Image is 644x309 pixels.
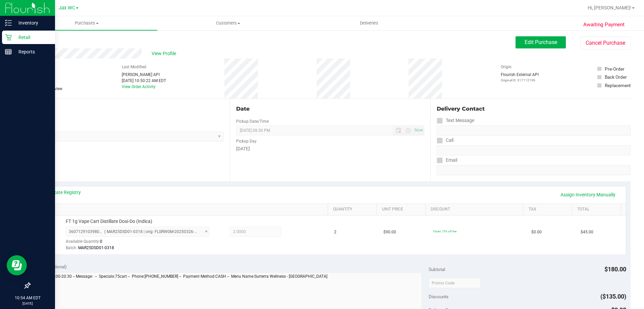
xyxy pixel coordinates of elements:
span: Hi, [PERSON_NAME]! [588,5,631,10]
div: [DATE] 10:50:22 AM EDT [122,78,166,84]
div: [PERSON_NAME] API [122,72,166,78]
span: $180.00 [604,266,626,273]
button: Cancel Purchase [580,37,631,49]
span: ($135.00) [600,293,626,300]
span: Subtotal [429,267,445,272]
label: Call [437,136,453,145]
div: Location [30,105,224,113]
div: Delivery Contact [437,105,631,113]
iframe: Resource center [7,255,27,275]
inline-svg: Reports [5,48,12,55]
label: Last Modified [122,64,146,70]
label: Pickup Date/Time [236,118,269,124]
a: Unit Price [382,207,423,212]
span: $0.00 [531,229,542,235]
inline-svg: Inventory [5,20,12,26]
p: Reports [12,48,52,56]
div: Replacement [605,82,631,89]
span: Batch: [66,245,77,250]
span: Jax WC [59,5,75,11]
p: Retail [12,33,52,41]
p: [DATE] [3,301,52,306]
span: Deliveries [351,20,387,26]
a: Purchases [16,16,157,30]
span: Discounts [429,291,448,303]
span: Purchases [16,20,157,26]
div: Pre-Order [605,66,625,72]
input: Format: (999) 999-9999 [437,145,631,155]
inline-svg: Retail [5,34,12,41]
label: Text Message [437,116,474,125]
p: Original ID: 317112196 [501,78,539,83]
a: Total [577,207,618,212]
a: SKU [40,207,325,212]
span: $45.00 [581,229,593,235]
div: Back Order [605,74,627,80]
a: View Order Activity [122,84,156,89]
label: Origin [501,64,512,70]
a: View State Registry [41,189,81,196]
a: Tax [529,207,570,212]
div: [DATE] [236,145,424,152]
span: $90.00 [383,229,396,235]
span: 75cart: 75% off line [433,230,457,233]
input: Promo Code [429,278,481,288]
div: Flourish External API [501,72,539,83]
a: Discount [431,207,521,212]
label: Pickup Day [236,138,257,144]
a: Quantity [333,207,374,212]
span: FT 1g Vape Cart Distillate Dosi-Do (Indica) [66,218,152,225]
div: Available Quantity: [66,237,217,250]
span: Customers [158,20,298,26]
div: Date [236,105,424,113]
p: 10:54 AM EDT [3,295,52,301]
span: 2 [334,229,336,235]
a: Assign Inventory Manually [556,189,620,200]
span: Awaiting Payment [583,21,625,29]
button: Edit Purchase [516,36,566,48]
span: Edit Purchase [525,39,557,45]
p: Inventory [12,19,52,27]
label: Email [437,155,457,165]
a: Deliveries [299,16,440,30]
span: MAR25DSD01-0318 [78,245,114,250]
span: 0 [100,239,102,244]
span: View Profile [152,50,178,57]
a: Customers [157,16,299,30]
input: Format: (999) 999-9999 [437,125,631,136]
